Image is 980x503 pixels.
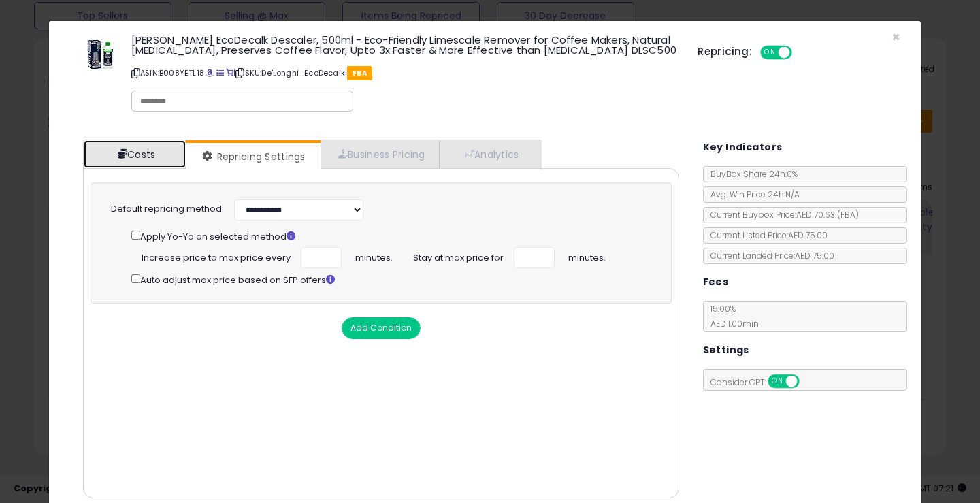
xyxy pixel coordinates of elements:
label: Default repricing method: [111,203,224,216]
span: Current Landed Price: AED 75.00 [704,250,834,261]
a: Your listing only [226,67,233,78]
h3: [PERSON_NAME] EcoDecalk Descaler, 500ml - Eco-Friendly Limescale Remover for Coffee Makers, Natur... [131,35,677,55]
span: Consider CPT: [704,376,817,388]
span: Current Buybox Price: [704,209,859,221]
a: Analytics [440,140,540,168]
span: ON [769,376,786,387]
button: Add Condition [342,317,421,339]
span: ( FBA ) [837,209,859,221]
div: Auto adjust max price based on SFP offers [131,272,653,287]
span: minutes. [568,247,606,265]
span: Increase price to max price every [142,247,291,265]
p: ASIN: B008YETL18 | SKU: De'Longhi_EcoDecalk [131,62,677,84]
div: Apply Yo-Yo on selected method [131,228,653,244]
span: 15.00 % [704,303,759,329]
h5: Key Indicators [703,139,783,156]
span: Avg. Win Price 24h: N/A [704,189,800,200]
span: OFF [797,376,819,387]
span: OFF [790,47,812,59]
span: minutes. [355,247,393,265]
h5: Fees [703,274,729,291]
img: 41L6V101AoL._SL60_.jpg [80,35,120,76]
span: AED 70.63 [796,209,859,221]
span: FBA [347,66,372,80]
a: Repricing Settings [186,143,319,170]
span: Stay at max price for [413,247,504,265]
a: BuyBox page [206,67,214,78]
a: Business Pricing [321,140,440,168]
span: × [892,27,900,47]
h5: Repricing: [698,46,752,57]
span: AED 1.00 min [704,318,759,329]
span: ON [762,47,779,59]
span: BuyBox Share 24h: 0% [704,168,798,180]
span: Current Listed Price: AED 75.00 [704,229,828,241]
a: Costs [84,140,186,168]
a: All offer listings [216,67,224,78]
h5: Settings [703,342,749,359]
